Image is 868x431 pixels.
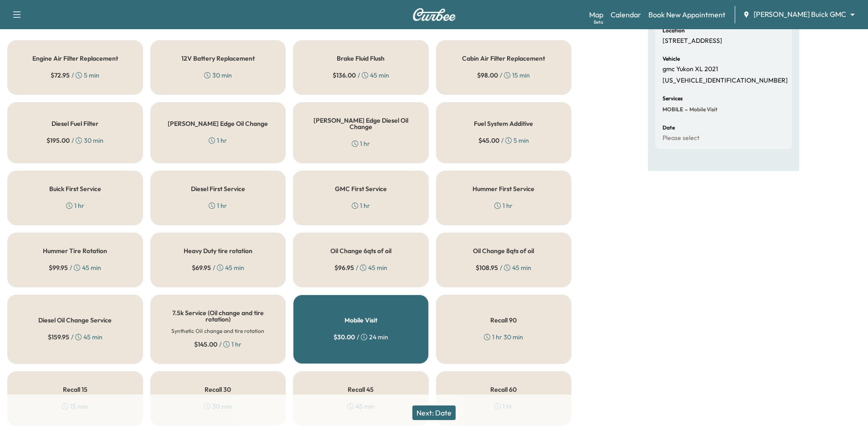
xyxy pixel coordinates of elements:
[474,120,533,127] h5: Fuel System Additive
[194,340,241,349] div: / 1 hr
[352,201,370,210] div: 1 hr
[209,136,227,145] div: 1 hr
[168,120,268,127] h5: [PERSON_NAME] Edge Oil Change
[38,317,112,323] h5: Diesel Oil Change Service
[335,186,387,192] h5: GMC First Service
[333,71,389,80] div: / 45 min
[334,263,354,272] span: $ 96.95
[478,136,499,145] span: $ 45.00
[337,55,385,62] h5: Brake Fluid Flush
[663,134,699,142] p: Please select
[754,9,846,20] span: [PERSON_NAME] Buick GMC
[462,55,545,62] h5: Cabin Air Filter Replacement
[49,263,101,272] div: / 45 min
[192,263,211,272] span: $ 69.95
[46,136,70,145] span: $ 195.00
[49,186,101,192] h5: Buick First Service
[46,136,103,145] div: / 30 min
[490,317,517,323] h5: Recall 90
[663,77,788,85] p: [US_VEHICLE_IDENTIFICATION_NUMBER]
[663,28,685,33] h6: Location
[51,71,70,80] span: $ 72.95
[32,55,118,62] h5: Engine Air Filter Replacement
[477,71,498,80] span: $ 98.00
[476,263,498,272] span: $ 108.95
[344,317,377,323] h5: Mobile Visit
[683,105,688,114] span: -
[51,120,98,127] h5: Diesel Fuel Filter
[663,37,722,45] p: [STREET_ADDRESS]
[204,71,232,80] div: 30 min
[334,263,387,272] div: / 45 min
[191,186,245,192] h5: Diesel First Service
[51,71,99,80] div: / 5 min
[663,56,680,62] h6: Vehicle
[412,8,456,21] img: Curbee Logo
[181,55,255,62] h5: 12V Battery Replacement
[48,332,103,342] div: / 45 min
[66,201,84,210] div: 1 hr
[194,340,217,349] span: $ 145.00
[49,263,68,272] span: $ 99.95
[334,332,355,342] span: $ 30.00
[348,386,374,393] h5: Recall 45
[192,263,244,272] div: / 45 min
[663,125,675,130] h6: Date
[43,248,107,254] h5: Hummer Tire Rotation
[63,386,87,393] h5: Recall 15
[473,248,534,254] h5: Oil Change 8qts of oil
[476,263,531,272] div: / 45 min
[589,9,603,20] a: MapBeta
[478,136,529,145] div: / 5 min
[412,405,456,420] button: Next: Date
[594,19,603,26] div: Beta
[484,332,523,342] div: 1 hr 30 min
[663,96,683,101] h6: Services
[184,248,252,254] h5: Heavy Duty tire rotation
[330,248,391,254] h5: Oil Change 6qts of oil
[308,117,414,130] h5: [PERSON_NAME] Edge Diesel Oil Change
[648,9,725,20] a: Book New Appointment
[490,386,517,393] h5: Recall 60
[209,201,227,210] div: 1 hr
[473,186,534,192] h5: Hummer First Service
[171,327,264,335] h6: Synthetic Oil change and tire rotation
[48,332,69,342] span: $ 159.95
[205,386,231,393] h5: Recall 30
[663,65,718,73] p: gmc Yukon XL 2021
[165,310,271,322] h5: 7.5k Service (Oil change and tire rotation)
[333,71,356,80] span: $ 136.00
[611,9,641,20] a: Calendar
[334,332,388,342] div: / 24 min
[477,71,530,80] div: / 15 min
[663,106,683,113] span: MOBILE
[688,106,718,113] span: Mobile Visit
[494,201,513,210] div: 1 hr
[352,139,370,148] div: 1 hr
